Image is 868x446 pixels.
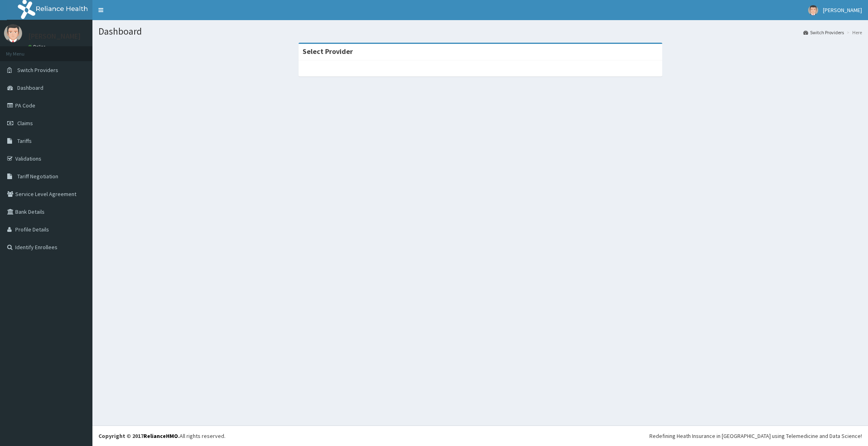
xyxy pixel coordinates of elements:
span: [PERSON_NAME] [823,6,862,14]
span: Tariff Negotiation [17,173,58,180]
footer: All rights reserved. [92,425,868,446]
span: Tariffs [17,137,32,145]
img: User Image [4,24,22,42]
span: Switch Providers [17,66,58,74]
a: Switch Providers [803,29,844,36]
strong: Select Provider [303,47,353,56]
a: Online [28,44,47,50]
div: Redefining Heath Insurance in [GEOGRAPHIC_DATA] using Telemedicine and Data Science! [649,432,862,440]
li: Here [845,29,862,36]
p: [PERSON_NAME] [28,33,81,40]
span: Claims [17,120,33,127]
a: RelianceHMO [143,432,178,440]
img: User Image [808,5,818,15]
h1: Dashboard [98,26,862,37]
span: Dashboard [17,84,43,91]
strong: Copyright © 2017 . [98,432,180,440]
